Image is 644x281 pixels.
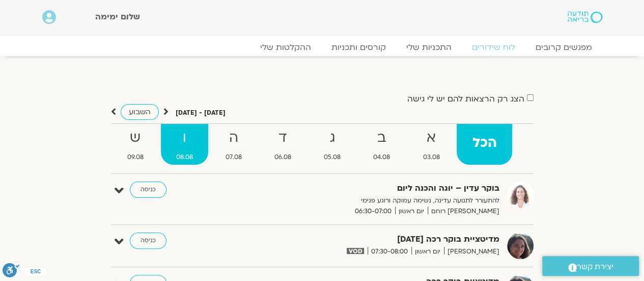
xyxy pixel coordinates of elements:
[395,206,428,217] span: יום ראשון
[542,256,639,276] a: יצירת קשר
[250,182,499,195] strong: בוקר עדין – יוגה והכנה ליום
[161,152,208,163] span: 08.08
[358,126,405,149] strong: ב
[309,124,356,165] a: ג05.08
[259,152,306,163] span: 06.08
[112,126,159,149] strong: ש
[347,248,363,254] img: vodicon
[407,152,455,163] span: 03.08
[457,124,512,165] a: הכל
[444,246,499,257] span: [PERSON_NAME]
[525,42,602,53] a: מפגשים קרובים
[161,124,208,165] a: ו08.08
[321,42,396,53] a: קורסים ותכניות
[407,94,524,104] label: הצג רק הרצאות להם יש לי גישה
[130,233,166,249] a: כניסה
[112,124,159,165] a: ש09.08
[457,132,512,155] strong: הכל
[259,124,306,165] a: ד06.08
[396,42,462,53] a: התכניות שלי
[42,42,602,53] nav: Menu
[577,260,613,274] span: יצירת קשר
[210,124,257,165] a: ה07.08
[368,246,411,257] span: 07:30-08:00
[112,152,159,163] span: 09.08
[309,126,356,149] strong: ג
[309,152,356,163] span: 05.08
[250,195,499,206] p: להתעורר לתנועה עדינה, נשימה עמוקה ורוגע פנימי
[130,182,166,198] a: כניסה
[250,42,321,53] a: ההקלטות שלי
[210,152,257,163] span: 07.08
[95,11,140,22] span: שלום ימימה
[259,126,306,149] strong: ד
[407,126,455,149] strong: א
[129,107,151,117] span: השבוע
[358,152,405,163] span: 04.08
[351,206,395,217] span: 06:30-07:00
[411,246,444,257] span: יום ראשון
[250,233,499,246] strong: מדיטציית בוקר רכה [DATE]
[428,206,499,217] span: [PERSON_NAME] רוחם
[358,124,405,165] a: ב04.08
[121,104,159,120] a: השבוע
[462,42,525,53] a: לוח שידורים
[176,108,226,118] p: [DATE] - [DATE]
[161,126,208,149] strong: ו
[407,124,455,165] a: א03.08
[210,126,257,149] strong: ה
